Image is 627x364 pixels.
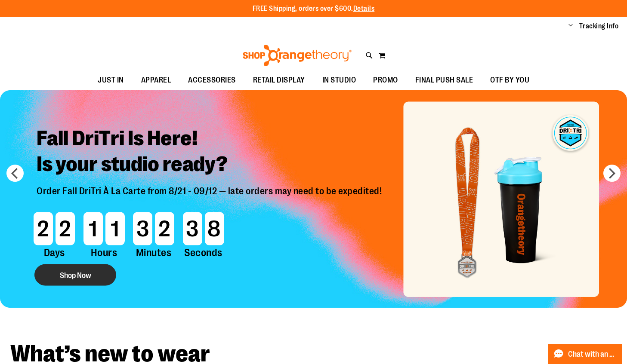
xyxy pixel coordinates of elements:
[568,22,573,31] button: Account menu
[205,212,224,245] span: 8
[579,21,619,31] a: Tracking Info
[253,70,305,90] span: RETAIL DISPLAY
[133,212,152,245] span: 3
[155,212,174,245] span: 2
[6,165,24,182] button: prev
[182,245,225,260] span: Seconds
[490,70,529,90] span: OTF BY YOU
[34,212,53,245] span: 2
[603,165,621,182] button: next
[407,70,482,90] a: FINAL PUSH SALE
[568,350,617,358] span: Chat with an Expert
[82,245,126,260] span: Hours
[30,119,390,290] a: Fall DriTri Is Here!Is your studio ready? Order Fall DriTri À La Carte from 8/21 - 09/12 — late o...
[133,70,180,90] a: APPAREL
[179,70,244,90] a: ACCESSORIES
[241,45,353,66] img: Shop Orangetheory
[105,212,125,245] span: 1
[98,70,124,90] span: JUST IN
[253,4,375,14] p: FREE Shipping, orders over $600.
[373,70,398,90] span: PROMO
[132,245,176,260] span: Minutes
[322,70,356,90] span: IN STUDIO
[30,119,390,186] h2: Fall DriTri Is Here! Is your studio ready?
[30,186,390,208] p: Order Fall DriTri À La Carte from 8/21 - 09/12 — late orders may need to be expedited!
[141,70,171,90] span: APPAREL
[415,70,473,90] span: FINAL PUSH SALE
[244,70,314,90] a: RETAIL DISPLAY
[188,70,236,90] span: ACCESSORIES
[56,212,75,245] span: 2
[83,212,103,245] span: 1
[314,70,365,90] a: IN STUDIO
[32,245,76,260] span: Days
[482,70,538,90] a: OTF BY YOU
[548,344,622,364] button: Chat with an Expert
[34,264,116,286] button: Shop Now
[353,5,375,12] a: Details
[89,70,133,90] a: JUST IN
[183,212,202,245] span: 3
[364,70,407,90] a: PROMO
